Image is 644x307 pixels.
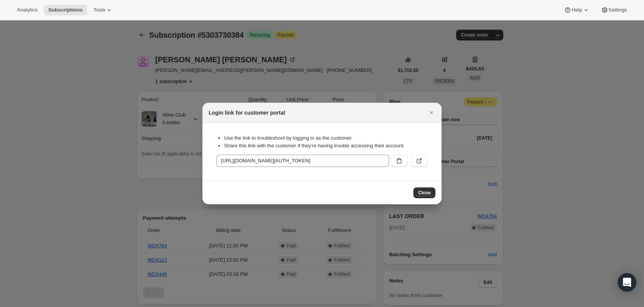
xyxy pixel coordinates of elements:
span: Close [418,190,431,196]
button: Analytics [12,5,42,15]
li: Share this link with the customer if they’re having trouble accessing their account. [224,142,428,150]
button: Close [426,107,437,118]
span: Subscriptions [48,7,83,13]
button: Settings [596,5,632,15]
div: Open Intercom Messenger [618,273,636,292]
h2: Login link for customer portal [209,109,285,117]
span: Settings [609,7,627,13]
span: Tools [93,7,105,13]
li: Use the link to troubleshoot by logging in as the customer. [224,134,428,142]
span: Analytics [17,7,37,13]
button: Close [413,187,435,198]
button: Subscriptions [44,5,87,15]
button: Tools [89,5,118,15]
button: Help [559,5,594,15]
span: Help [572,7,582,13]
